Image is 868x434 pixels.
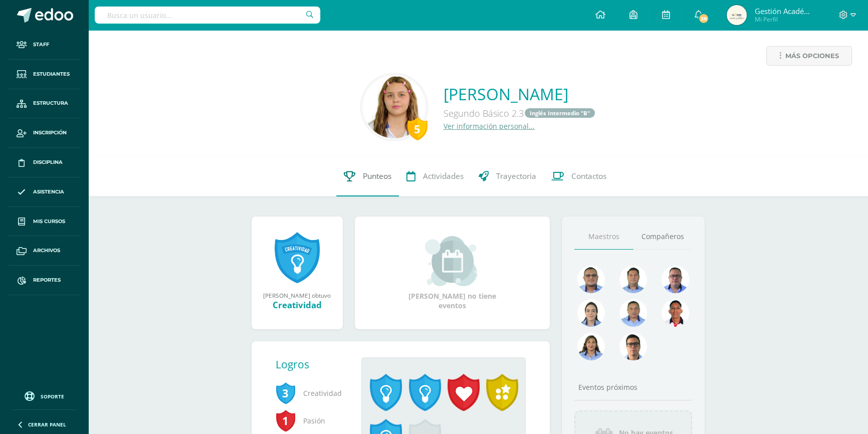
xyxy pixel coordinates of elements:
span: Soporte [41,393,64,400]
a: Contactos [544,156,614,196]
a: Más opciones [766,46,852,66]
span: Staff [33,41,49,49]
span: Reportes [33,276,61,284]
a: Archivos [8,236,80,266]
a: Asistencia [8,177,80,207]
span: Actividades [423,171,464,181]
span: Creatividad [276,379,346,407]
div: Creatividad [262,299,333,311]
span: Archivos [33,247,60,255]
img: 89a3ce4a01dc90e46980c51de3177516.png [662,299,689,327]
a: Inscripción [8,118,80,148]
div: [PERSON_NAME] obtuvo [262,291,333,299]
div: [PERSON_NAME] no tiene eventos [402,236,502,310]
a: Disciplina [8,148,80,177]
span: Inscripción [33,129,67,137]
img: 2efff582389d69505e60b50fc6d5bd41.png [619,299,647,327]
span: 3 [276,381,296,404]
img: 99962f3fa423c9b8099341731b303440.png [577,266,605,293]
input: Busca un usuario... [95,7,320,24]
span: 1 [276,409,296,432]
img: b3275fa016b95109afc471d3b448d7ac.png [619,333,647,360]
a: Estudiantes [8,60,80,89]
a: Maestros [574,224,633,250]
span: Cerrar panel [28,421,66,428]
span: Mi Perfil [754,15,814,24]
img: 72fdff6db23ea16c182e3ba03ce826f1.png [577,333,605,360]
a: Reportes [8,266,80,295]
a: [PERSON_NAME] [444,83,596,105]
a: Inglés Intermedio "B" [525,108,595,118]
span: Gestión Académica [754,6,814,16]
a: Mis cursos [8,207,80,237]
span: Disciplina [33,158,63,166]
span: Punteos [363,171,391,181]
a: Punteos [336,156,399,196]
a: Actividades [399,156,471,196]
div: Logros [276,357,354,371]
div: 5 [407,117,427,140]
img: 375aecfb130304131abdbe7791f44736.png [577,299,605,327]
a: Compañeros [633,224,693,250]
img: 2ac039123ac5bd71a02663c3aa063ac8.png [619,266,647,293]
a: Staff [8,30,80,60]
div: Segundo Básico 2.3 [444,105,596,121]
span: Estudiantes [33,70,70,78]
a: Trayectoria [471,156,544,196]
img: bc6571bb80d2b8c28c20e12bb56d10ab.png [363,76,425,138]
span: 38 [698,13,709,24]
img: ff93632bf489dcbc5131d32d8a4af367.png [727,5,747,25]
a: Ver información personal... [444,121,535,131]
span: Contactos [571,171,606,181]
img: 30ea9b988cec0d4945cca02c4e803e5a.png [662,266,689,293]
span: Mis cursos [33,218,65,226]
span: Más opciones [785,47,839,65]
span: Trayectoria [496,171,536,181]
img: event_small.png [425,236,480,286]
span: Estructura [33,99,68,107]
a: Soporte [12,389,76,402]
div: Eventos próximos [574,382,693,392]
span: Asistencia [33,188,64,196]
a: Estructura [8,89,80,119]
